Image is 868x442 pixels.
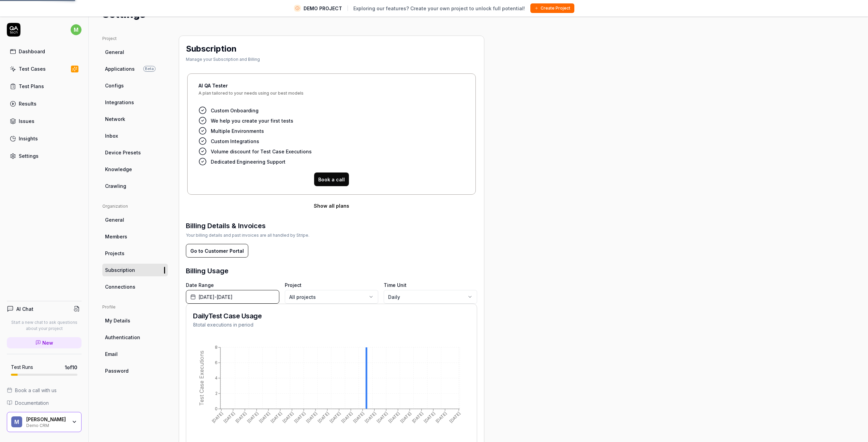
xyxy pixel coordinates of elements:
[19,135,38,142] div: Insights
[215,375,218,381] tspan: 4
[328,411,342,424] tspan: [DATE]
[105,99,134,106] span: Integrations
[102,314,168,327] a: My Details
[186,266,229,276] h3: Billing Usage
[105,367,129,374] span: Password
[293,411,307,424] tspan: [DATE]
[186,199,477,212] button: Show all plans
[102,348,168,360] a: Email
[105,149,141,156] span: Device Presets
[105,317,130,324] span: My Details
[7,45,82,58] a: Dashboard
[7,80,82,93] a: Test Plans
[304,5,342,12] span: DEMO PROJECT
[19,48,45,55] div: Dashboard
[26,416,67,423] div: Michel Törnström Norlèn
[211,158,285,165] span: Dedicated Engineering Support
[186,232,309,238] div: Your billing details and past invoices are all handled by Stripe.
[246,411,260,424] tspan: [DATE]
[102,96,168,109] a: Integrations
[234,411,248,424] tspan: [DATE]
[102,163,168,176] a: Knowledge
[305,411,318,424] tspan: [DATE]
[211,138,259,145] span: Custom Integrations
[105,233,127,240] span: Members
[105,65,135,72] span: Applications
[186,43,237,55] h2: Subscription
[281,411,295,424] tspan: [DATE]
[317,411,330,424] tspan: [DATE]
[411,411,424,424] tspan: [DATE]
[105,283,135,290] span: Connections
[42,339,53,346] span: New
[19,118,34,125] div: Issues
[193,321,262,328] p: 8 total executions in period
[186,56,260,63] div: Manage your Subscription and Billing
[102,230,168,243] a: Members
[353,5,525,12] span: Exploring our features? Create your own project to unlock full potential!
[314,172,349,186] button: Book a call
[215,345,218,350] tspan: 8
[384,281,477,289] label: Time Unit
[258,411,271,424] tspan: [DATE]
[314,176,349,183] a: Book a call
[186,221,309,231] h3: Billing Details & Invoices
[7,412,82,432] button: M[PERSON_NAME]Demo CRM
[65,364,77,371] span: 1 of 10
[102,113,168,125] a: Network
[448,411,461,424] tspan: [DATE]
[105,115,125,123] span: Network
[11,364,33,370] h5: Test Runs
[198,350,205,406] tspan: Test Case Executions
[399,411,413,424] tspan: [DATE]
[193,311,262,321] h2: Daily Test Case Usage
[435,411,448,424] tspan: [DATE]
[102,79,168,92] a: Configs
[215,391,218,396] tspan: 2
[7,149,82,163] a: Settings
[211,148,312,155] span: Volume discount for Test Case Executions
[19,65,46,72] div: Test Cases
[102,146,168,159] a: Device Presets
[376,411,389,424] tspan: [DATE]
[223,411,236,424] tspan: [DATE]
[105,350,118,358] span: Email
[143,66,156,72] span: Beta
[7,114,82,128] a: Issues
[215,406,218,411] tspan: 0
[15,387,57,394] span: Book a call with us
[7,62,82,75] a: Test Cases
[105,166,132,173] span: Knowledge
[102,203,168,209] div: Organization
[102,63,168,75] a: ApplicationsBeta
[102,280,168,293] a: Connections
[105,216,124,223] span: General
[105,334,140,341] span: Authentication
[102,129,168,142] a: Inbox
[19,100,36,107] div: Results
[7,337,82,348] a: New
[102,264,168,276] a: Subscription
[26,422,67,428] div: Demo CRM
[270,411,283,424] tspan: [DATE]
[211,117,293,124] span: We help you create your first tests
[285,281,378,289] label: Project
[215,360,218,365] tspan: 6
[16,305,33,313] h4: AI Chat
[7,387,82,394] a: Book a call with us
[19,152,39,160] div: Settings
[105,182,126,190] span: Crawling
[7,319,82,332] p: Start a new chat to ask questions about your project
[102,364,168,377] a: Password
[186,244,248,258] button: Go to Customer Portal
[198,91,465,101] span: A plan tailored to your needs using our best models
[102,36,168,42] div: Project
[105,49,124,56] span: General
[71,23,82,37] button: m
[102,213,168,226] a: General
[198,82,465,89] h4: AI QA Tester
[102,331,168,344] a: Authentication
[7,97,82,110] a: Results
[7,132,82,145] a: Insights
[102,46,168,58] a: General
